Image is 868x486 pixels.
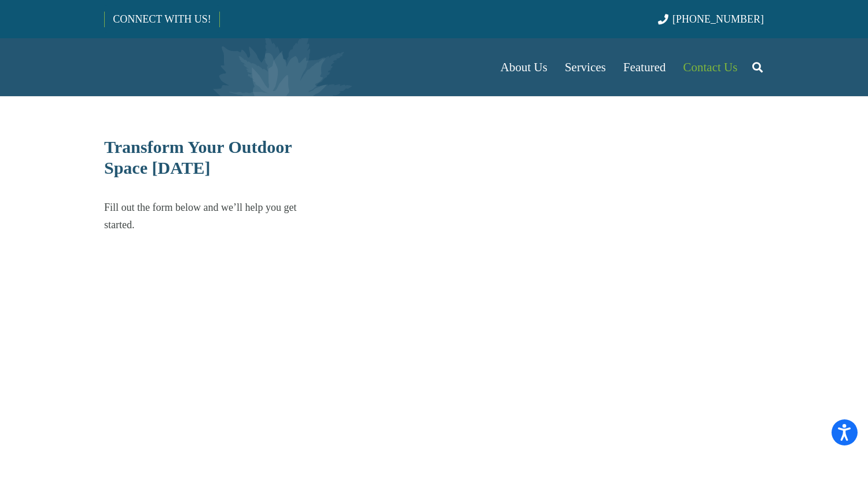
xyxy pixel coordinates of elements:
span: Contact Us [683,60,738,74]
a: About Us [492,38,556,96]
a: [PHONE_NUMBER] [658,13,764,25]
a: Featured [615,38,674,96]
a: Search [746,53,769,82]
span: Featured [623,60,665,74]
a: CONNECT WITH US! [105,5,219,33]
a: Contact Us [675,38,746,96]
span: [PHONE_NUMBER] [672,13,764,25]
a: Services [556,38,615,96]
span: About Us [501,60,547,74]
a: Borst-Logo [104,44,296,90]
span: Transform Your Outdoor Space [DATE] [104,137,292,177]
p: Fill out the form below and we’ll help you get started. [104,199,320,233]
span: Services [565,60,606,74]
